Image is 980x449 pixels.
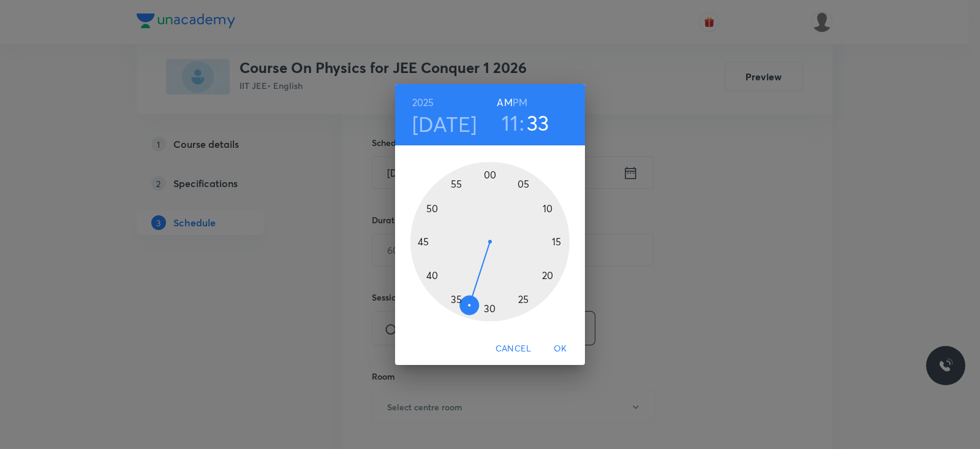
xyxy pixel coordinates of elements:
button: AM [497,94,512,111]
button: 2025 [412,94,434,111]
span: Cancel [496,341,531,356]
button: Cancel [491,337,536,360]
button: [DATE] [412,111,477,137]
button: PM [513,94,527,111]
span: OK [546,341,575,356]
h3: : [519,110,524,136]
button: 33 [527,110,549,136]
button: OK [541,337,580,360]
button: 11 [502,110,518,136]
